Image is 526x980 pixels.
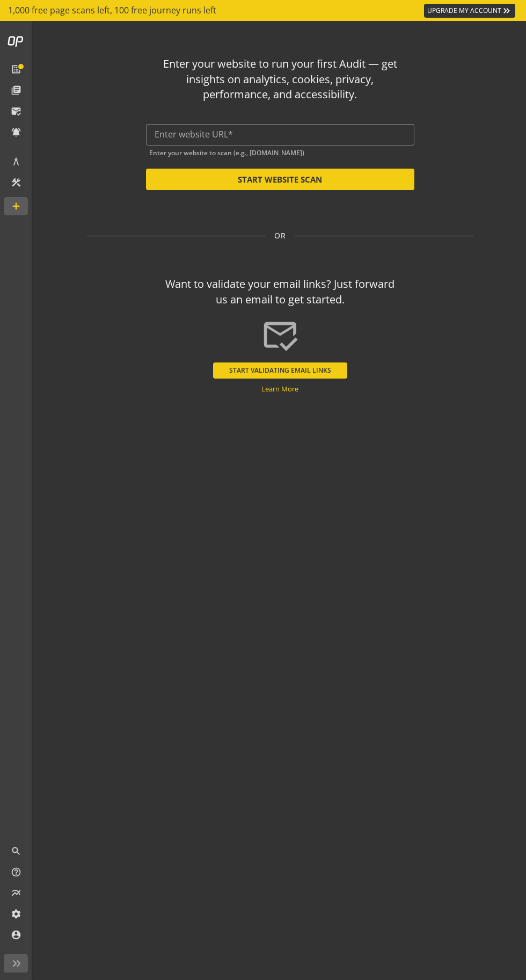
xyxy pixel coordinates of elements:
[261,316,299,354] mat-icon: mark_email_read
[274,230,286,241] span: OR
[424,4,515,18] a: UPGRADE MY ACCOUNT
[161,277,400,307] div: Want to validate your email links? Just forward us an email to get started.
[11,909,21,919] mat-icon: settings
[11,867,21,877] mat-icon: help_outline
[146,169,414,190] button: START WEBSITE SCAN
[262,384,299,394] a: Learn More
[11,64,21,75] mat-icon: list_alt
[11,177,21,188] mat-icon: construction
[11,127,21,137] mat-icon: notifications_active
[155,129,406,140] input: Enter website URL*
[11,85,21,96] mat-icon: library_books
[11,930,21,940] mat-icon: account_circle
[501,5,512,16] mat-icon: keyboard_double_arrow_right
[11,156,21,167] mat-icon: architecture
[149,147,304,157] mat-hint: Enter your website to scan (e.g., [DOMAIN_NAME])
[8,4,216,17] span: 1,000 free page scans left, 100 free journey runs left
[213,362,347,379] button: START VALIDATING EMAIL LINKS
[11,201,21,212] mat-icon: add
[161,56,400,103] div: Enter your website to run your first Audit — get insights on analytics, cookies, privacy, perform...
[11,846,21,856] mat-icon: search
[11,106,21,117] mat-icon: mark_email_read
[11,888,21,898] mat-icon: multiline_chart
